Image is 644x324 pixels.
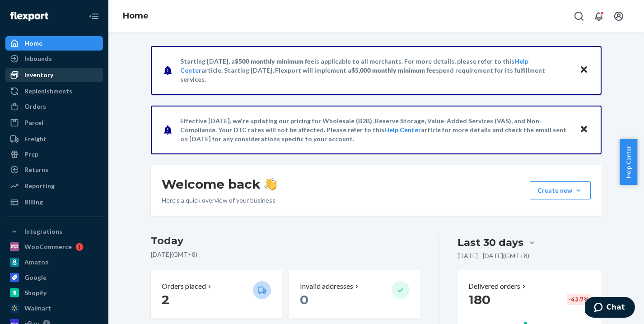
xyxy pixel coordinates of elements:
[24,118,43,127] div: Parcel
[300,281,353,292] p: Invalid addresses
[578,64,590,77] button: Close
[24,304,51,313] div: Walmart
[300,292,308,307] span: 0
[384,126,421,134] a: Help Center
[5,179,103,193] a: Reporting
[151,234,420,248] h3: Today
[5,99,103,114] a: Orders
[24,288,47,297] div: Shopify
[5,301,103,315] a: Walmart
[5,240,103,254] a: WooCommerce
[5,286,103,300] a: Shopify
[162,281,206,292] p: Orders placed
[85,7,103,25] button: Close Navigation
[10,12,48,21] img: Flexport logo
[351,66,436,74] span: $5,000 monthly minimum fee
[610,7,628,25] button: Open account menu
[123,11,149,21] a: Home
[570,7,588,25] button: Open Search Box
[5,224,103,239] button: Integrations
[620,139,637,185] button: Help Center
[457,251,529,260] p: [DATE] - [DATE] ( GMT+8 )
[180,57,571,84] p: Starting [DATE], a is applicable to all merchants. For more details, please refer to this article...
[235,57,314,65] span: $500 monthly minimum fee
[5,162,103,177] a: Returns
[585,297,635,319] iframe: Opens a widget where you can chat to one of our agents
[24,181,55,190] div: Reporting
[5,116,103,130] a: Parcel
[5,36,103,51] a: Home
[151,250,420,259] p: [DATE] ( GMT+8 )
[5,195,103,209] a: Billing
[24,102,46,111] div: Orders
[24,227,62,236] div: Integrations
[24,87,72,96] div: Replenishments
[116,3,156,29] ol: breadcrumbs
[162,292,169,307] span: 2
[578,123,590,136] button: Close
[162,196,277,205] p: Here’s a quick overview of your business
[24,198,43,207] div: Billing
[5,147,103,162] a: Prep
[289,270,420,319] button: Invalid addresses 0
[180,116,571,143] p: Effective [DATE], we're updating our pricing for Wholesale (B2B), Reserve Storage, Value-Added Se...
[5,255,103,269] a: Amazon
[468,281,527,292] button: Delivered orders
[24,165,48,174] div: Returns
[24,242,72,251] div: WooCommerce
[264,178,277,190] img: hand-wave emoji
[567,294,591,305] div: -42.7 %
[24,258,49,267] div: Amazon
[468,292,490,307] span: 180
[24,54,52,63] div: Inbounds
[5,51,103,66] a: Inbounds
[24,150,38,159] div: Prep
[162,176,277,192] h1: Welcome back
[24,134,47,143] div: Freight
[5,84,103,98] a: Replenishments
[5,132,103,146] a: Freight
[24,273,47,282] div: Google
[24,70,53,79] div: Inventory
[5,68,103,82] a: Inventory
[5,270,103,285] a: Google
[24,39,42,48] div: Home
[530,181,591,199] button: Create new
[590,7,608,25] button: Open notifications
[151,270,282,319] button: Orders placed 2
[457,236,523,250] div: Last 30 days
